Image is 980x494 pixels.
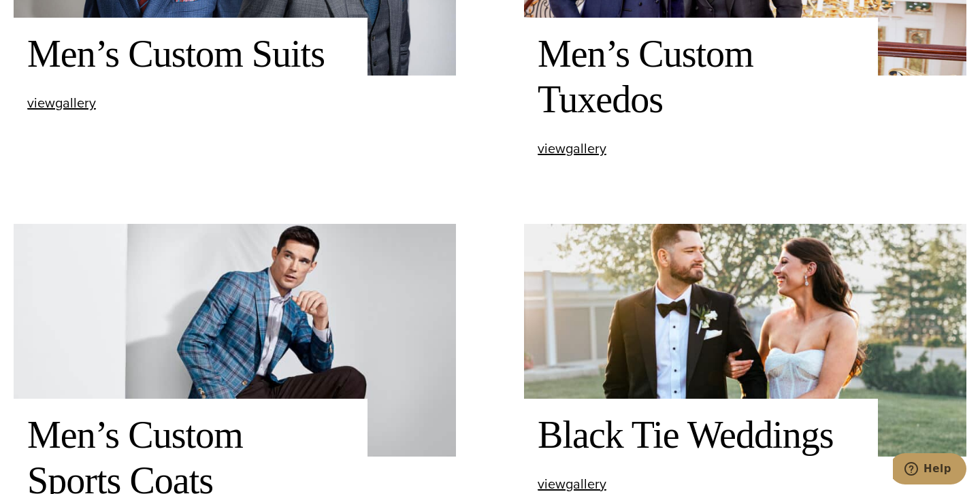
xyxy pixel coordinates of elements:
[893,453,966,487] iframe: Opens a widget where you can chat to one of our agents
[538,412,864,458] h2: Black Tie Weddings
[27,31,354,77] h2: Men’s Custom Suits
[538,142,606,156] a: viewgallery
[524,224,966,456] img: Bride & groom outside. Bride wearing low cut wedding dress. Groom wearing wedding tuxedo by Zegna.
[27,96,96,110] a: viewgallery
[538,477,606,491] a: viewgallery
[538,138,606,159] span: view gallery
[14,224,456,456] img: Client in blue bespoke Loro Piana sportscoat, white shirt.
[27,93,96,113] span: view gallery
[538,474,606,494] span: view gallery
[538,31,864,122] h2: Men’s Custom Tuxedos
